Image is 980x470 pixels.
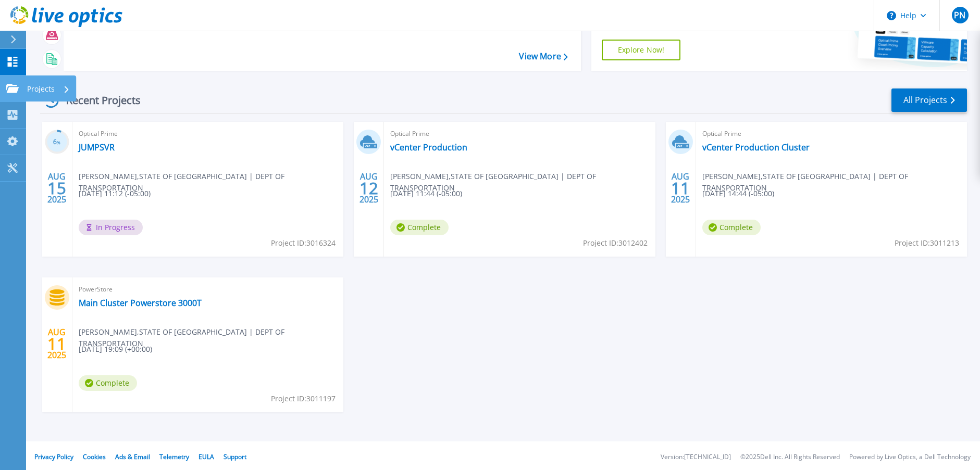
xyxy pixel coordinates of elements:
span: Project ID: 3011197 [271,393,336,404]
span: 11 [671,184,690,193]
span: 11 [47,339,66,348]
a: Explore Now! [602,40,681,60]
span: [DATE] 14:44 (-05:00) [702,188,774,199]
a: All Projects [891,88,967,112]
span: Complete [79,375,137,391]
div: AUG 2025 [47,325,67,363]
span: [PERSON_NAME] , STATE OF [GEOGRAPHIC_DATA] | DEPT OF TRANSPORTATION [390,171,655,194]
a: Telemetry [159,452,189,461]
span: [PERSON_NAME] , STATE OF [GEOGRAPHIC_DATA] | DEPT OF TRANSPORTATION [702,171,967,194]
li: Powered by Live Optics, a Dell Technology [849,454,971,461]
a: Privacy Policy [34,452,73,461]
span: [PERSON_NAME] , STATE OF [GEOGRAPHIC_DATA] | DEPT OF TRANSPORTATION [79,326,343,349]
span: 15 [47,184,66,193]
span: PowerStore [79,284,337,295]
span: % [57,139,60,145]
a: Cookies [83,452,106,461]
span: Optical Prime [702,128,961,139]
span: Project ID: 3016324 [271,237,336,249]
li: © 2025 Dell Inc. All Rights Reserved [740,454,840,461]
a: View More [519,52,567,61]
div: AUG 2025 [671,169,690,207]
span: [PERSON_NAME] , STATE OF [GEOGRAPHIC_DATA] | DEPT OF TRANSPORTATION [79,171,343,194]
div: Recent Projects [40,87,155,113]
span: Optical Prime [390,128,649,139]
span: Project ID: 3011213 [895,237,959,249]
a: EULA [199,452,214,461]
a: Ads & Email [115,452,150,461]
a: vCenter Production Cluster [702,142,810,153]
a: Support [224,452,246,461]
a: Main Cluster Powerstore 3000T [79,298,202,308]
span: Project ID: 3012402 [583,237,648,249]
li: Version: [TECHNICAL_ID] [661,454,731,461]
p: Projects [27,75,55,103]
span: Complete [390,220,449,235]
span: In Progress [79,220,143,235]
span: Optical Prime [79,128,337,139]
span: [DATE] 11:44 (-05:00) [390,188,462,199]
div: AUG 2025 [359,169,379,207]
a: vCenter Production [390,142,467,153]
span: 12 [359,184,378,193]
a: JUMPSVR [79,142,115,153]
h3: 6 [45,136,69,148]
div: AUG 2025 [47,169,67,207]
span: PN [954,11,965,19]
span: Complete [702,220,761,235]
span: [DATE] 19:09 (+00:00) [79,344,152,355]
span: [DATE] 11:12 (-05:00) [79,188,151,199]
